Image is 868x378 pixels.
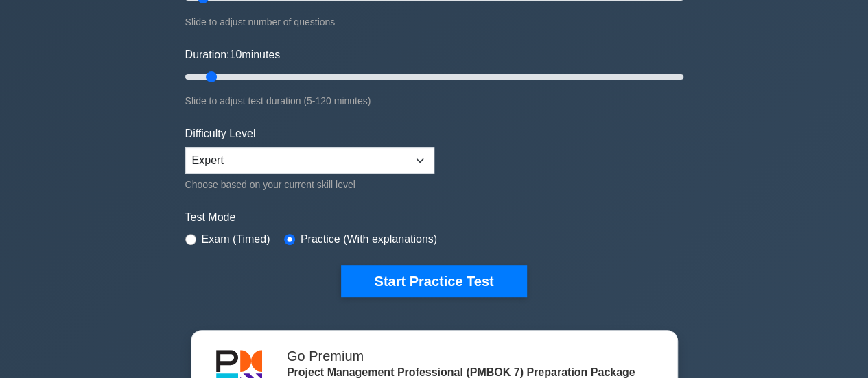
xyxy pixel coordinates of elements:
label: Exam (Timed) [202,231,270,248]
label: Test Mode [185,209,683,226]
span: 10 [229,49,242,60]
label: Practice (With explanations) [301,231,437,248]
label: Difficulty Level [185,126,256,142]
label: Duration: minutes [185,47,281,63]
div: Slide to adjust number of questions [185,14,683,30]
div: Choose based on your current skill level [185,176,434,193]
button: Start Practice Test [341,265,526,297]
div: Slide to adjust test duration (5-120 minutes) [185,93,683,109]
